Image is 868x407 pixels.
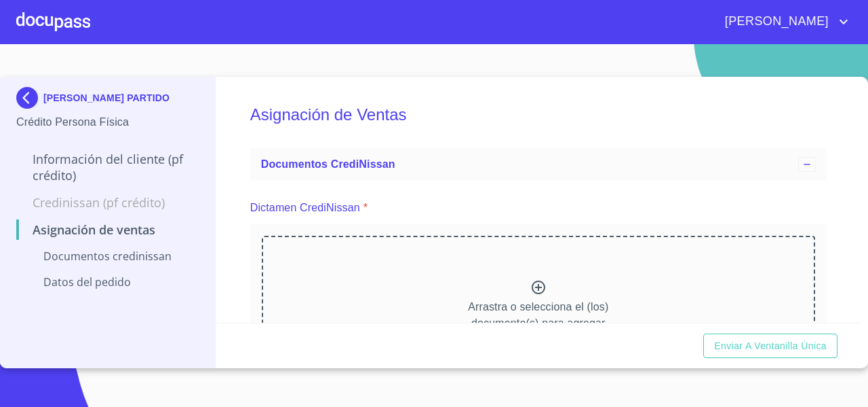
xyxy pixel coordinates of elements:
p: Dictamen CrediNissan [250,200,360,216]
p: Información del cliente (PF crédito) [16,151,199,183]
p: Asignación de Ventas [16,222,199,238]
button: Enviar a Ventanilla única [703,334,837,359]
p: [PERSON_NAME] PARTIDO [43,92,170,103]
p: Documentos CrediNissan [16,249,199,264]
span: [PERSON_NAME] [715,11,835,33]
p: Credinissan (PF crédito) [16,194,199,211]
p: Crédito Persona Física [16,114,199,130]
div: Documentos CrediNissan [250,148,827,181]
span: Documentos CrediNissan [261,158,395,170]
img: Docupass spot blue [16,87,43,109]
h5: Asignación de Ventas [250,87,827,143]
p: Arrastra o selecciona el (los) documento(s) para agregar [468,299,608,332]
span: Enviar a Ventanilla única [714,338,827,355]
div: [PERSON_NAME] PARTIDO [16,87,199,114]
button: account of current user [715,11,852,33]
p: Datos del pedido [16,275,199,289]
